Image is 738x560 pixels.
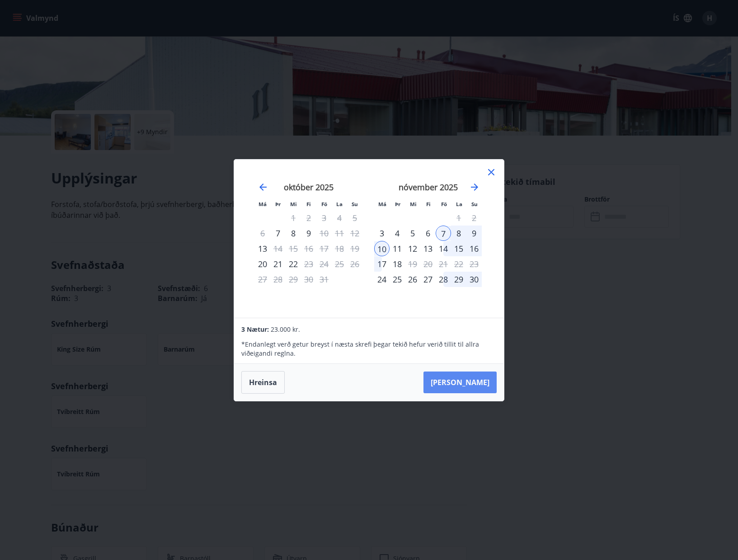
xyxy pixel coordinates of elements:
[451,226,466,241] div: 8
[241,325,269,334] span: 3 Nætur:
[451,226,466,241] td: Selected. laugardagur, 8. nóvember 2025
[405,226,420,241] div: 5
[436,272,451,287] td: Choose föstudagur, 28. nóvember 2025 as your check-in date. It’s available.
[466,256,482,272] td: Not available. sunnudagur, 23. nóvember 2025
[255,241,270,256] div: Aðeins innritun í boði
[286,272,301,287] td: Not available. miðvikudagur, 29. október 2025
[451,241,466,256] td: Choose laugardagur, 15. nóvember 2025 as your check-in date. It’s available.
[374,272,390,287] div: Aðeins innritun í boði
[466,241,482,256] div: 16
[301,226,316,241] td: Choose fimmtudagur, 9. október 2025 as your check-in date. It’s available.
[405,241,420,256] td: Choose miðvikudagur, 12. nóvember 2025 as your check-in date. It’s available.
[306,201,311,207] small: Fi
[245,170,493,307] div: Calendar
[405,241,420,256] div: 12
[290,201,297,207] small: Mi
[347,226,362,241] td: Not available. sunnudagur, 12. október 2025
[255,256,270,272] td: Choose mánudagur, 20. október 2025 as your check-in date. It’s available.
[420,226,436,241] td: Choose fimmtudagur, 6. nóvember 2025 as your check-in date. It’s available.
[436,241,451,256] td: Choose föstudagur, 14. nóvember 2025 as your check-in date. It’s available.
[405,272,420,287] td: Choose miðvikudagur, 26. nóvember 2025 as your check-in date. It’s available.
[286,241,301,256] td: Not available. miðvikudagur, 15. október 2025
[270,256,286,272] td: Choose þriðjudagur, 21. október 2025 as your check-in date. It’s available.
[316,272,332,287] td: Not available. föstudagur, 31. október 2025
[270,256,286,272] div: 21
[420,241,436,256] div: 13
[436,226,451,241] td: Selected as start date. föstudagur, 7. nóvember 2025
[332,226,347,241] td: Not available. laugardagur, 11. október 2025
[420,256,436,272] td: Not available. fimmtudagur, 20. nóvember 2025
[255,256,270,272] div: Aðeins innritun í boði
[286,210,301,226] td: Not available. miðvikudagur, 1. október 2025
[390,241,405,256] td: Choose þriðjudagur, 11. nóvember 2025 as your check-in date. It’s available.
[301,256,316,272] div: Aðeins útritun í boði
[390,272,405,287] td: Choose þriðjudagur, 25. nóvember 2025 as your check-in date. It’s available.
[374,226,390,241] div: Aðeins innritun í boði
[395,201,400,207] small: Þr
[436,272,451,287] div: 28
[284,182,334,193] strong: október 2025
[270,226,286,241] div: Aðeins innritun í boði
[410,201,417,207] small: Mi
[286,226,301,241] td: Choose miðvikudagur, 8. október 2025 as your check-in date. It’s available.
[352,201,358,207] small: Su
[466,272,482,287] td: Choose sunnudagur, 30. nóvember 2025 as your check-in date. It’s available.
[466,272,482,287] div: 30
[336,201,343,207] small: La
[390,241,405,256] div: 11
[378,201,386,207] small: Má
[390,226,405,241] td: Choose þriðjudagur, 4. nóvember 2025 as your check-in date. It’s available.
[332,210,347,226] td: Not available. laugardagur, 4. október 2025
[456,201,462,207] small: La
[259,201,267,207] small: Má
[451,272,466,287] td: Choose laugardagur, 29. nóvember 2025 as your check-in date. It’s available.
[466,210,482,226] td: Not available. sunnudagur, 2. nóvember 2025
[275,201,281,207] small: Þr
[426,201,431,207] small: Fi
[451,256,466,272] td: Not available. laugardagur, 22. nóvember 2025
[332,256,347,272] td: Not available. laugardagur, 25. október 2025
[301,241,316,256] td: Not available. fimmtudagur, 16. október 2025
[390,256,405,272] td: Choose þriðjudagur, 18. nóvember 2025 as your check-in date. It’s available.
[316,241,332,256] td: Not available. föstudagur, 17. október 2025
[347,256,362,272] td: Not available. sunnudagur, 26. október 2025
[436,241,451,256] div: 14
[301,256,316,272] td: Choose fimmtudagur, 23. október 2025 as your check-in date. It’s available.
[316,226,332,241] td: Choose föstudagur, 10. október 2025 as your check-in date. It’s available.
[258,182,268,193] div: Move backward to switch to the previous month.
[405,256,420,272] td: Choose miðvikudagur, 19. nóvember 2025 as your check-in date. It’s available.
[270,272,286,287] td: Not available. þriðjudagur, 28. október 2025
[255,241,270,256] td: Choose mánudagur, 13. október 2025 as your check-in date. It’s available.
[466,241,482,256] td: Choose sunnudagur, 16. nóvember 2025 as your check-in date. It’s available.
[405,272,420,287] div: 26
[316,256,332,272] td: Not available. föstudagur, 24. október 2025
[420,241,436,256] td: Choose fimmtudagur, 13. nóvember 2025 as your check-in date. It’s available.
[374,241,390,256] td: Selected as end date. mánudagur, 10. nóvember 2025
[423,372,497,393] button: [PERSON_NAME]
[374,226,390,241] td: Choose mánudagur, 3. nóvember 2025 as your check-in date. It’s available.
[255,272,270,287] td: Not available. mánudagur, 27. október 2025
[374,272,390,287] td: Choose mánudagur, 24. nóvember 2025 as your check-in date. It’s available.
[399,182,458,193] strong: nóvember 2025
[441,201,447,207] small: Fö
[270,241,286,256] div: Aðeins útritun í boði
[469,182,480,193] div: Move forward to switch to the next month.
[420,272,436,287] div: 27
[374,241,390,256] div: 10
[301,210,316,226] td: Not available. fimmtudagur, 2. október 2025
[286,226,301,241] div: 8
[405,256,420,272] div: Aðeins útritun í boði
[436,256,451,272] td: Not available. föstudagur, 21. nóvember 2025
[270,241,286,256] td: Choose þriðjudagur, 14. október 2025 as your check-in date. It’s available.
[321,201,327,207] small: Fö
[436,226,451,241] div: 7
[390,226,405,241] div: 4
[451,210,466,226] td: Not available. laugardagur, 1. nóvember 2025
[241,371,285,394] button: Hreinsa
[347,241,362,256] td: Not available. sunnudagur, 19. október 2025
[390,272,405,287] div: 25
[471,201,478,207] small: Su
[374,256,390,272] td: Choose mánudagur, 17. nóvember 2025 as your check-in date. It’s available.
[286,256,301,272] div: 22
[420,226,436,241] div: 6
